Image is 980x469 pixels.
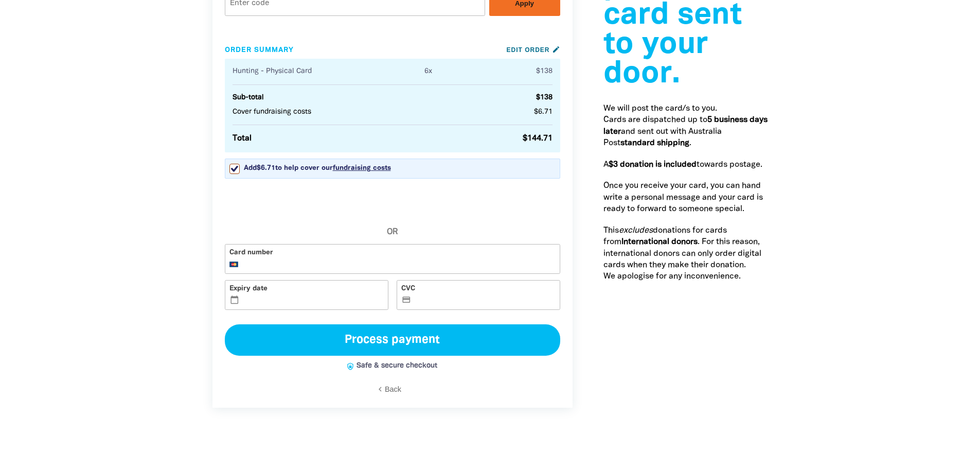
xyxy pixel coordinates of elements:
[357,361,437,371] span: Safe & secure checkout
[225,324,560,356] button: Process payment
[233,107,311,117] span: Cover fundraising costs
[603,159,768,170] p: A towards postage.
[233,133,252,144] span: Total
[229,262,239,267] img: MasterCard
[225,227,560,238] span: OR
[603,225,768,271] p: This donations for cards from . For this reason, international donors can only order digital card...
[242,296,383,305] iframe: Secure expiration date input frame
[402,296,412,305] i: credit_card
[257,165,275,171] b: $6.71
[380,385,404,395] button: chevron_leftBack
[242,260,555,269] iframe: Secure card number input frame
[233,93,264,103] span: Sub-total
[225,205,560,227] iframe: Secure payment button frame
[506,45,560,55] button: Edit Orderedit
[603,114,768,149] p: Cards are dispatched up to and sent out with Australia Post .
[603,103,768,114] p: We will post the card/s to you.
[233,66,424,77] span: Hunting - Physical Card
[621,238,698,246] strong: International donors
[619,227,653,234] em: excludes
[424,66,432,77] span: 6 x
[230,296,240,305] i: calendar_today
[603,180,768,215] p: Once you receive your card, you can hand write a personal message and your card is ready to forwa...
[603,271,768,282] p: We apologise for any inconvenience.
[620,140,689,147] strong: standard shipping
[376,385,385,394] i: chevron_left
[609,161,697,168] strong: $3 donation is included
[536,66,553,77] span: $138
[333,165,391,171] b: fundraising costs
[523,133,553,144] span: $144.71
[552,45,560,54] i: edit
[603,116,768,135] strong: 5 business days later
[229,164,240,174] input: Add$6.71to help cover ourfundraising costs
[536,93,553,103] span: $138
[534,107,553,117] span: $6.71
[244,163,391,173] span: Add to help cover our
[385,385,401,393] span: Back
[414,296,555,305] iframe: Secure CVC input frame
[225,47,507,54] h4: Order Summary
